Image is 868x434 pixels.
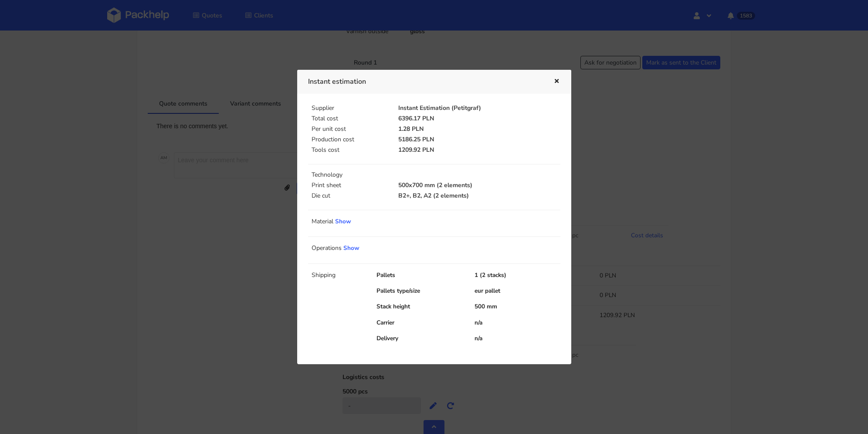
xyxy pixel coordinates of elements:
p: Tools cost [312,147,388,154]
div: Carrier [370,318,468,327]
p: Instant Estimation (Petitgraf) [398,105,560,112]
p: Per unit cost [312,126,388,133]
p: Print sheet [312,182,388,189]
div: Stack height [370,302,468,311]
p: Production cost [312,136,388,143]
span: Material [312,217,333,226]
div: Delivery [370,334,468,343]
p: Supplier [312,105,388,112]
div: Pallets [370,271,468,280]
a: Show [343,244,359,252]
p: 1209.92 PLN [398,147,560,154]
p: 1.28 PLN [398,126,560,133]
p: Die cut [312,192,388,199]
div: n/a [468,318,566,327]
div: 1 (2 stacks) [468,271,566,280]
p: 500x700 mm (2 elements) [398,182,560,189]
p: B2+, B2, A2 (2 elements) [398,192,560,199]
div: Pallets type/size [370,287,468,295]
a: Show [335,217,351,226]
p: 5186.25 PLN [398,136,560,143]
div: eur pallet [468,287,566,295]
h3: Instant estimation [308,75,540,88]
div: 500 mm [468,302,566,311]
p: 6396.17 PLN [398,115,560,122]
div: n/a [468,334,566,343]
p: Total cost [312,115,388,122]
span: Operations [312,244,342,252]
span: Shipping [312,271,336,279]
p: Technology [312,171,562,178]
